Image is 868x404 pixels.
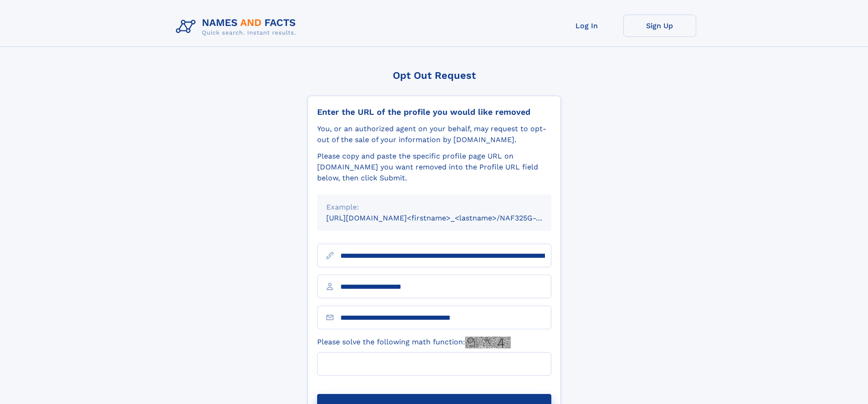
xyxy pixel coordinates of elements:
a: Sign Up [623,15,696,37]
img: Logo Names and Facts [172,15,303,39]
div: Opt Out Request [308,70,561,81]
a: Log In [550,15,623,37]
div: You, or an authorized agent on your behalf, may request to opt-out of the sale of your informatio... [317,123,551,145]
div: Please copy and paste the specific profile page URL on [DOMAIN_NAME] you want removed into the Pr... [317,151,551,184]
small: [URL][DOMAIN_NAME]<firstname>_<lastname>/NAF325G-xxxxxxxx [326,214,569,222]
div: Example: [326,202,542,213]
div: Enter the URL of the profile you would like removed [317,107,551,117]
label: Please solve the following math function: [317,337,511,348]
